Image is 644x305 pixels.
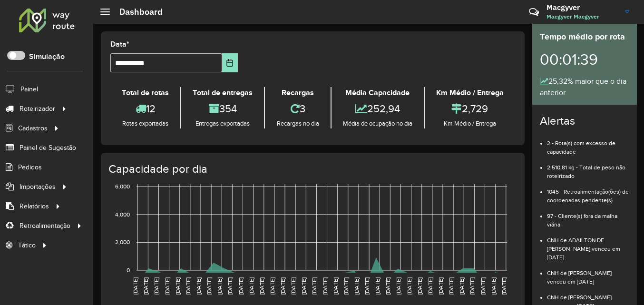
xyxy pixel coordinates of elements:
[334,119,421,128] div: Média de ocupação no dia
[248,277,254,295] text: [DATE]
[364,277,370,295] text: [DATE]
[110,7,163,17] h2: Dashboard
[115,239,130,246] text: 2,000
[29,51,65,62] label: Simulação
[216,277,223,295] text: [DATE]
[546,3,618,12] h3: Macgyver
[280,277,286,295] text: [DATE]
[417,277,423,295] text: [DATE]
[334,98,421,119] div: 252,94
[427,277,433,295] text: [DATE]
[540,76,629,98] div: 25,32% maior que o dia anterior
[20,104,55,114] span: Roteirizador
[540,114,629,128] h4: Alertas
[438,277,444,295] text: [DATE]
[547,262,629,286] li: CNH de [PERSON_NAME] venceu em [DATE]
[334,87,421,98] div: Média Capacidade
[108,162,515,176] h4: Capacidade por dia
[113,87,178,98] div: Total de rotas
[547,205,629,229] li: 97 - Cliente(s) fora da malha viária
[267,87,328,98] div: Recargas
[332,277,339,295] text: [DATE]
[540,30,629,43] div: Tempo médio por rota
[343,277,349,295] text: [DATE]
[184,119,262,128] div: Entregas exportadas
[143,277,149,295] text: [DATE]
[490,277,497,295] text: [DATE]
[395,277,401,295] text: [DATE]
[132,277,138,295] text: [DATE]
[127,267,130,273] text: 0
[195,277,202,295] text: [DATE]
[546,12,618,21] span: Macgyver Macgyver
[427,98,513,119] div: 2,729
[20,182,56,192] span: Importações
[238,277,244,295] text: [DATE]
[184,98,262,119] div: 354
[115,183,130,189] text: 6,000
[374,277,381,295] text: [DATE]
[20,84,38,94] span: Painel
[206,277,212,295] text: [DATE]
[20,201,49,211] span: Relatórios
[115,211,130,217] text: 4,000
[322,277,328,295] text: [DATE]
[20,143,76,153] span: Painel de Sugestão
[153,277,159,295] text: [DATE]
[311,277,317,295] text: [DATE]
[18,162,42,172] span: Pedidos
[540,43,629,76] div: 00:01:39
[18,240,36,250] span: Tático
[269,277,275,295] text: [DATE]
[385,277,391,295] text: [DATE]
[459,277,465,295] text: [DATE]
[301,277,307,295] text: [DATE]
[113,119,178,128] div: Rotas exportadas
[480,277,486,295] text: [DATE]
[267,98,328,119] div: 3
[18,123,48,133] span: Cadastros
[547,156,629,180] li: 2.510,81 kg - Total de peso não roteirizado
[20,221,70,231] span: Retroalimentação
[427,119,513,128] div: Km Médio / Entrega
[524,2,544,22] a: Contato Rápido
[427,87,513,98] div: Km Médio / Entrega
[222,53,238,72] button: Choose Date
[547,180,629,205] li: 1045 - Retroalimentação(ões) de coordenadas pendente(s)
[290,277,296,295] text: [DATE]
[185,277,191,295] text: [DATE]
[227,277,233,295] text: [DATE]
[110,39,129,50] label: Data
[164,277,170,295] text: [DATE]
[547,229,629,262] li: CNH de ADAILTON DE [PERSON_NAME] venceu em [DATE]
[406,277,412,295] text: [DATE]
[184,87,262,98] div: Total de entregas
[448,277,454,295] text: [DATE]
[113,98,178,119] div: 12
[501,277,507,295] text: [DATE]
[469,277,475,295] text: [DATE]
[547,132,629,156] li: 2 - Rota(s) com excesso de capacidade
[259,277,265,295] text: [DATE]
[267,119,328,128] div: Recargas no dia
[353,277,360,295] text: [DATE]
[175,277,181,295] text: [DATE]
